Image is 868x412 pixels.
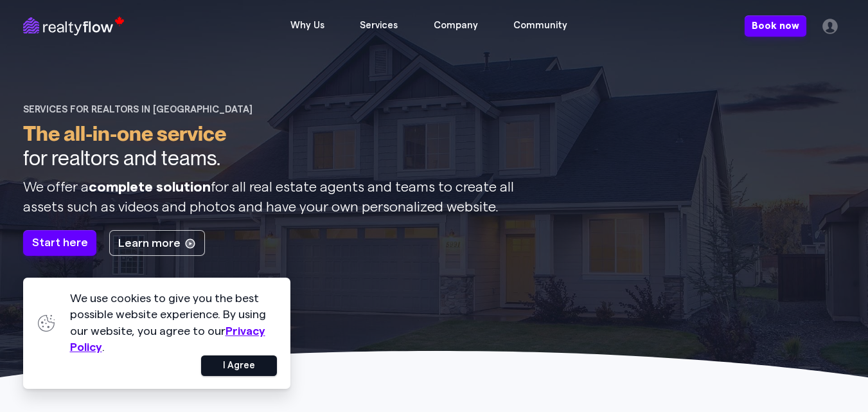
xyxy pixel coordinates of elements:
[23,177,517,217] p: We offer a for all real estate agents and teams to create all assets such as videos and photos an...
[201,355,277,376] button: I Agree
[70,325,265,353] a: Privacy Policy
[279,15,335,36] span: Why Us
[503,15,578,36] span: Community
[118,237,181,251] span: Learn more
[745,15,806,37] a: Book now
[423,15,488,36] span: Company
[70,291,278,355] p: We use cookies to give you the best possible website experience. By using our website, you agree ...
[109,230,205,256] a: Learn more
[23,146,220,170] span: for realtors and teams.
[23,230,96,256] a: Start here
[350,15,409,36] span: Services
[23,121,226,147] strong: The all-in-one service
[89,180,211,194] strong: complete solution
[752,21,799,32] span: Book now
[23,16,113,35] a: Full agency services for realtors and real estate in Calgary Canada.
[23,104,517,116] div: Services for realtors in [GEOGRAPHIC_DATA]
